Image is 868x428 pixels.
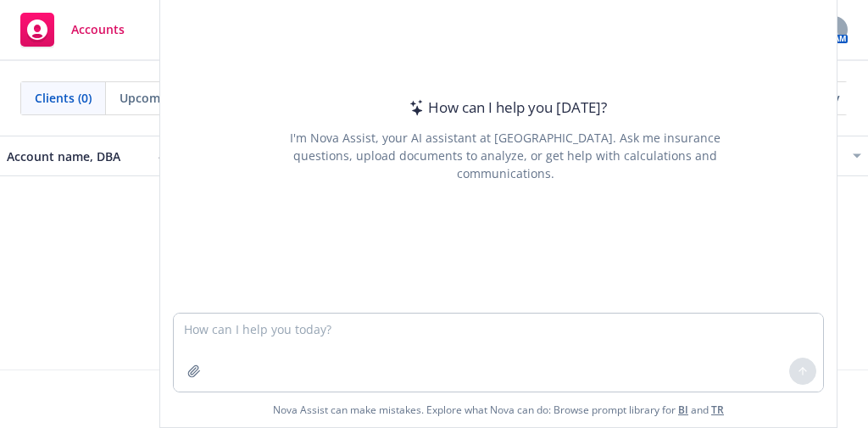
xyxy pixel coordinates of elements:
[14,6,131,53] a: Accounts
[7,147,148,165] div: Account name, DBA
[267,129,743,182] div: I'm Nova Assist, your AI assistant at [GEOGRAPHIC_DATA]. Ask me insurance questions, upload docum...
[273,392,724,427] span: Nova Assist can make mistakes. Explore what Nova can do: Browse prompt library for and
[711,403,724,417] a: TR
[404,97,607,119] div: How can I help you [DATE]?
[71,23,125,36] span: Accounts
[678,403,688,417] a: BI
[35,89,92,107] span: Clients (0)
[120,89,250,107] span: Upcoming renewals (0)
